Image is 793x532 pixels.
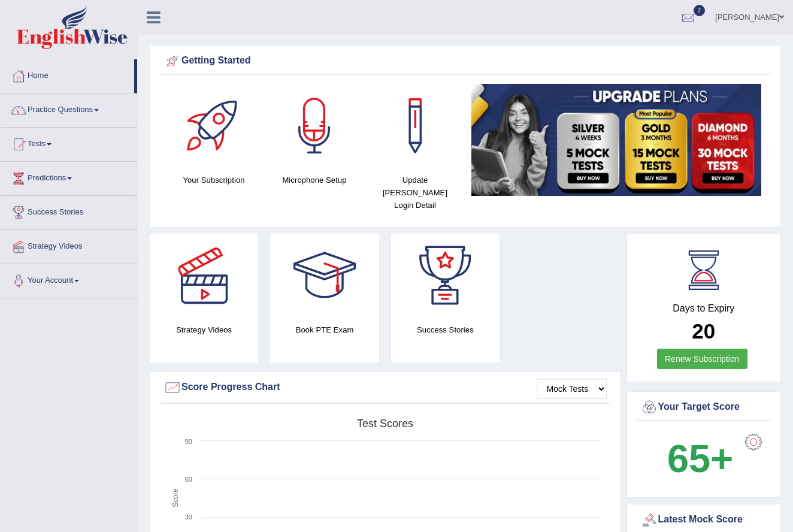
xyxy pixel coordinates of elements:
h4: Update [PERSON_NAME] Login Detail [371,174,459,211]
div: Latest Mock Score [640,511,768,529]
text: 30 [185,513,192,521]
a: Renew Subscription [657,349,747,369]
div: Your Target Score [640,398,768,416]
div: Score Progress Chart [164,379,607,397]
span: 7 [694,5,706,16]
h4: Book PTE Exam [270,324,379,336]
h4: Days to Expiry [640,303,768,314]
h4: Microphone Setup [270,174,359,186]
text: 90 [185,438,192,445]
tspan: Test scores [357,418,413,430]
a: Success Stories [1,196,137,226]
a: Strategy Videos [1,230,137,260]
b: 65+ [667,437,733,480]
img: small5.jpg [471,84,761,196]
h4: Strategy Videos [150,324,258,336]
a: Tests [1,128,137,158]
tspan: Score [171,488,180,507]
h4: Your Subscription [170,174,258,186]
b: 20 [692,319,715,343]
text: 60 [185,476,192,483]
a: Practice Questions [1,93,137,123]
h4: Success Stories [391,324,500,336]
a: Home [1,59,134,89]
a: Predictions [1,162,137,192]
div: Getting Started [164,52,767,70]
a: Your Account [1,264,137,294]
